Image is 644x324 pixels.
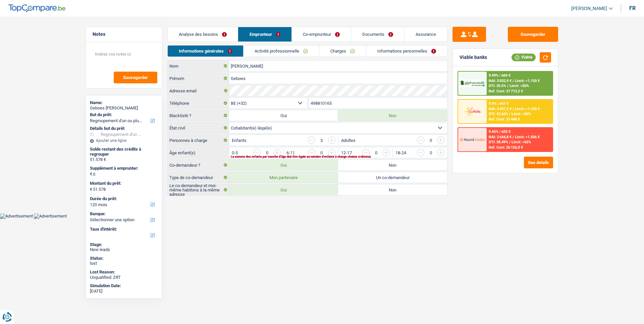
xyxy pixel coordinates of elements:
[238,27,291,42] a: Emprunteur
[90,100,158,105] div: Name:
[309,98,447,108] input: 401020304
[168,85,229,96] label: Adresse email
[507,84,508,88] span: /
[168,123,229,133] label: État civil
[232,138,247,143] label: Enfants
[168,135,229,146] label: Personnes à charge
[93,31,155,37] h5: Notes
[229,184,338,195] label: Oui
[168,46,243,57] a: Informations générales
[460,55,487,60] div: Viable banks
[460,80,485,87] img: AlphaCredit
[489,89,523,93] div: Ref. Cost: 27 713,2 €
[509,140,511,144] span: /
[90,112,157,117] label: But du prêt:
[513,107,514,111] span: /
[229,110,338,121] label: Oui
[489,73,511,78] div: 9.99% | 669 €
[90,283,158,289] div: Simulation Date:
[90,166,157,171] label: Supplément à emprunter:
[319,138,325,143] div: 3
[90,269,158,275] div: Lost Reason:
[168,98,229,108] label: Téléphone
[489,140,508,144] span: DTI: 38.49%
[168,27,238,42] a: Analyse des besoins
[90,157,158,162] div: 51.578 €
[244,46,319,57] a: Activité professionnelle
[489,135,512,139] span: NAI: 2 644,8 €
[319,46,366,57] a: Charges
[405,27,447,42] a: Assurance
[509,112,511,116] span: /
[341,138,356,143] label: Adultes
[489,145,523,150] div: Ref. Cost: 26 126,8 €
[168,184,229,195] label: Le co-demandeur et moi-même habitons à la même adresse
[489,107,512,111] span: NAI: 3 437,2 €
[571,6,607,11] span: [PERSON_NAME]
[489,79,512,83] span: NAI: 3 032,9 €
[338,172,447,183] label: Un co-demandeur
[366,46,447,57] a: Informations personnelles
[513,135,514,139] span: /
[515,135,540,139] span: Limit: >1.506 €
[566,3,613,14] a: [PERSON_NAME]
[229,160,338,170] label: Oui
[231,155,425,158] div: La somme des enfants par tranche d'âge doit être égale au nombre d'enfants à charge choisis ci-de...
[90,256,158,261] div: Status:
[428,138,434,143] div: 0
[489,84,506,88] span: DTI: 35.5%
[90,289,158,294] div: [DATE]
[512,140,531,144] span: Limit: <65%
[90,242,158,247] div: Stage:
[168,110,229,121] label: Blacklisté ?
[229,172,338,183] label: Mon partenaire
[524,157,553,168] button: See details
[629,5,636,11] div: fr
[90,105,158,111] div: Geboes [PERSON_NAME]
[90,227,157,232] label: Taux d'intérêt:
[513,79,514,83] span: /
[90,171,92,177] span: €
[351,27,404,42] a: Documents
[90,181,157,186] label: Montant du prêt:
[168,73,229,84] label: Prénom
[114,72,157,83] button: Sauvegarder
[515,79,540,83] span: Limit: >1.150 €
[90,187,92,192] span: €
[168,172,229,183] label: Type de co-demandeur
[512,112,531,116] span: Limit: <50%
[232,151,238,155] label: 0-5
[168,61,229,71] label: Nom
[512,54,536,61] div: Viable
[489,112,508,116] span: DTI: 32.66%
[90,196,157,201] label: Durée du prêt:
[515,107,540,111] span: Limit: >1.100 €
[489,101,508,106] div: 9.9% | 667 €
[8,4,65,12] img: TopCompare Logo
[90,261,158,266] div: lost
[509,84,529,88] span: Limit: <50%
[90,275,158,280] div: Unqualified: ZRT
[168,147,229,158] label: Âge enfant(s)
[338,110,447,121] label: Non
[489,130,511,134] div: 9.45% | 655 €
[508,27,558,42] button: Sauvegarder
[90,126,158,131] div: Détails but du prêt
[460,133,485,146] img: Record Credits
[338,184,447,195] label: Non
[90,147,158,157] div: Solde restant des crédits à regrouper
[264,151,270,155] div: 0
[90,138,158,143] div: Ajouter une ligne
[90,247,158,252] div: New leads
[90,211,157,217] label: Banque:
[123,75,148,80] span: Sauvegarder
[489,117,520,121] div: Ref. Cost: 27 448 €
[460,105,485,117] img: Cofidis
[292,27,351,42] a: Co-emprunteur
[338,160,447,170] label: Non
[168,160,229,170] label: Co-demandeur ?
[34,214,67,219] img: Advertisement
